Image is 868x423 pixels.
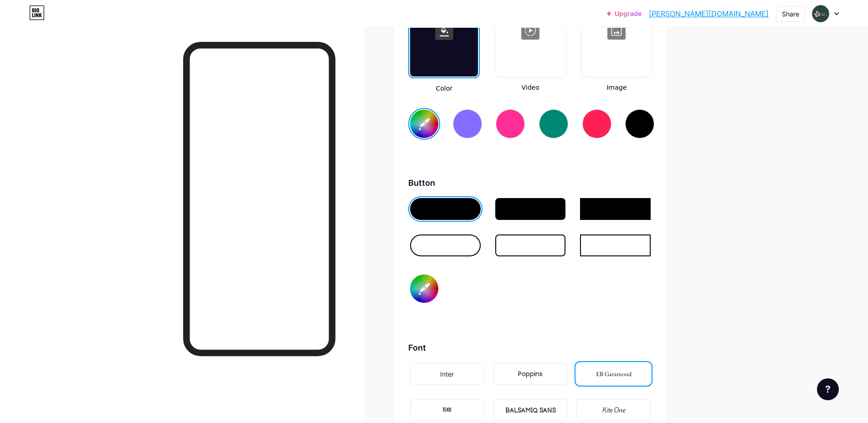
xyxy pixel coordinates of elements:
div: Share [782,9,799,19]
span: Color [408,84,480,93]
div: EB Garamond [596,369,632,379]
span: Image [581,83,652,92]
span: Video [494,83,566,92]
img: jyjomarket [812,5,829,22]
div: Kite One [602,406,625,415]
div: TEKO [442,406,452,415]
a: Upgrade [607,10,642,17]
a: [PERSON_NAME][DOMAIN_NAME] [649,8,769,19]
div: Font [408,341,652,354]
div: BALSAMIQ SANS [505,406,556,415]
div: Poppins [518,369,543,379]
div: Inter [440,369,454,379]
div: Button [408,177,652,189]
